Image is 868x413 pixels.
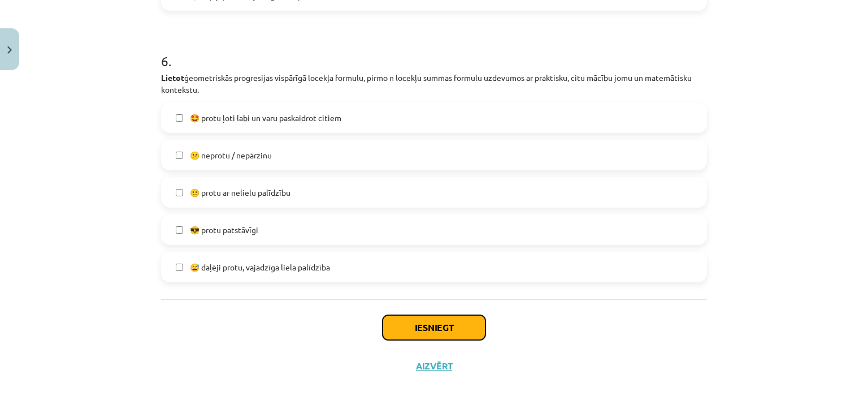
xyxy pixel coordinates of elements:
p: ģeometriskās progresijas vispārīgā locekļa formulu, pirmo n locekļu summas formulu uzdevumos ar p... [161,72,707,96]
span: 🤩 protu ļoti labi un varu paskaidrot citiem [190,112,341,124]
span: 😕 neprotu / nepārzinu [190,149,272,161]
input: 😕 neprotu / nepārzinu [176,152,183,159]
input: 🤩 protu ļoti labi un varu paskaidrot citiem [176,114,183,122]
img: icon-close-lesson-0947bae3869378f0d4975bcd49f059093ad1ed9edebbc8119c70593378902aed.svg [7,46,12,54]
b: Lietot [161,72,184,83]
input: 😎 protu patstāvīgi [176,226,183,234]
h1: 6 . [161,33,707,68]
input: 😅 daļēji protu, vajadzīga liela palīdzība [176,264,183,271]
button: Aizvērt [413,360,455,372]
input: 🙂 protu ar nelielu palīdzību [176,189,183,196]
span: 😎 protu patstāvīgi [190,224,258,236]
span: 🙂 protu ar nelielu palīdzību [190,187,290,199]
span: 😅 daļēji protu, vajadzīga liela palīdzība [190,261,330,273]
button: Iesniegt [383,315,485,340]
